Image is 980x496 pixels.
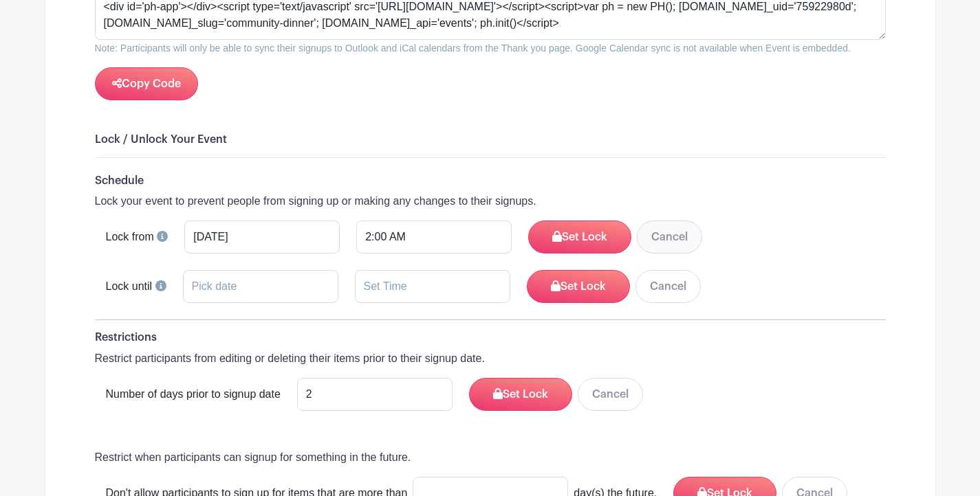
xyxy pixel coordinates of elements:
[95,350,886,367] p: Restrict participants from editing or deleting their items prior to their signup date.
[527,270,630,303] button: Set Lock
[355,270,510,303] input: Set Time
[95,133,886,146] h6: Lock / Unlock Your Event
[469,378,572,411] button: Set Lock
[183,270,338,303] input: Pick date
[528,221,631,253] button: Set Lock
[184,221,340,253] input: Pick date
[106,229,154,245] label: Lock from
[95,67,198,100] button: Copy Code
[95,331,886,344] h6: Restrictions
[95,43,851,54] small: Note: Participants will only be able to sync their signups to Outlook and iCal calendars from the...
[95,174,886,188] h6: Schedule
[106,278,153,295] label: Lock until
[356,221,512,253] input: Set Time
[578,378,643,411] button: Cancel
[106,386,281,403] label: Number of days prior to signup date
[95,193,886,210] p: Lock your event to prevent people from signing up or making any changes to their signups.
[95,449,886,466] p: Restrict when participants can signup for something in the future.
[635,270,701,303] button: Cancel
[637,221,702,253] button: Cancel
